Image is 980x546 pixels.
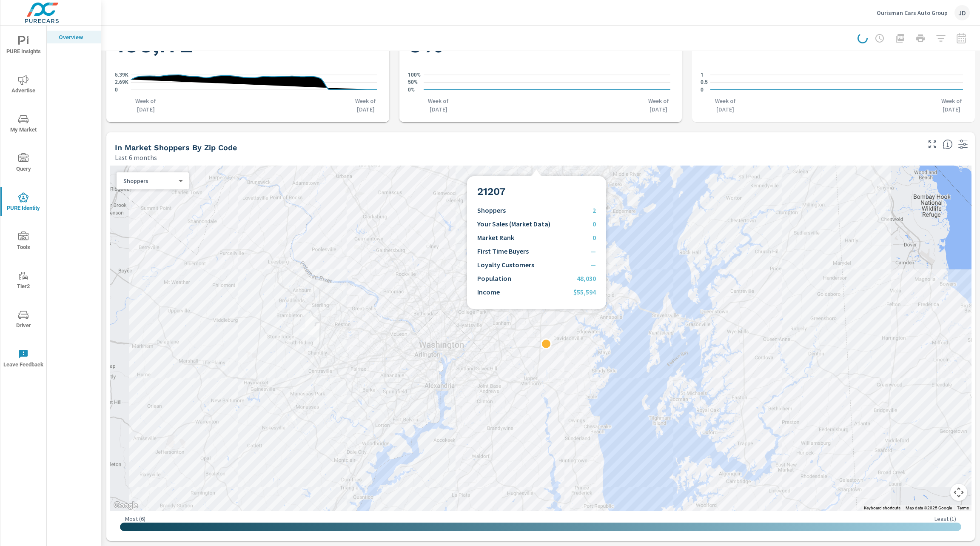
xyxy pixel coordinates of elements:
button: Keyboard shortcuts [864,505,900,511]
p: Week of [DATE] [351,97,381,114]
text: 50% [408,80,418,86]
p: Last 6 months [115,152,157,163]
text: 2.69K [115,80,128,86]
div: Shoppers [117,177,182,185]
text: 0 [115,87,118,93]
p: Week of [DATE] [644,97,673,114]
span: Leave Feedback [3,349,44,370]
a: Open this area in Google Maps (opens a new window) [112,500,140,511]
span: My Market [3,114,44,135]
span: Map data ©2025 Google [906,506,952,510]
p: Overview [59,33,94,41]
button: Make Fullscreen [926,137,939,151]
span: Advertise [3,75,44,96]
p: Week of [DATE] [937,97,966,114]
p: Least ( 1 ) [934,515,956,523]
p: Ourisman Cars Auto Group [877,9,948,17]
span: Tier2 [3,271,44,292]
text: 1 [701,72,704,78]
text: 0% [408,87,415,93]
p: Shoppers [123,177,175,185]
p: Most ( 6 ) [125,515,145,523]
span: Find the biggest opportunities in your market for your inventory. Understand by postal code where... [943,139,953,149]
span: PURE Identity [3,192,44,213]
img: Google [112,500,140,511]
text: 100% [408,72,421,78]
text: 0 [701,87,704,93]
p: Week of [DATE] [131,97,161,114]
text: 5.39K [115,72,128,78]
span: PURE Insights [3,36,44,57]
div: JD [954,5,970,20]
a: Terms (opens in new tab) [957,506,969,510]
div: Overview [47,31,101,43]
p: Week of [DATE] [710,97,740,114]
p: Week of [DATE] [424,97,453,114]
button: Map camera controls [950,484,967,501]
div: nav menu [0,26,46,378]
text: 0.5 [701,80,708,86]
span: Tools [3,232,44,252]
h5: In Market Shoppers by Zip Code [115,143,237,152]
span: Query [3,153,44,174]
span: Driver [3,310,44,331]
